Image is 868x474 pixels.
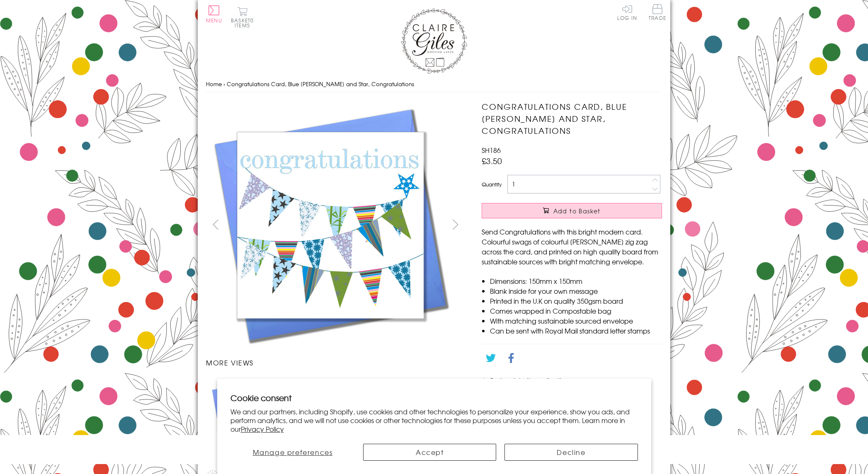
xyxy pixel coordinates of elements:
[230,407,638,433] p: We and our partners, including Shopify, use cookies and other technologies to personalize your ex...
[206,215,225,234] button: prev
[489,375,569,385] a: Go back to the collection
[363,444,496,461] button: Accept
[490,276,662,286] li: Dimensions: 150mm x 150mm
[210,380,267,436] img: Congratulations Card, Blue Bunting and Star, Congratulations
[446,215,465,234] button: next
[617,4,637,20] a: Log In
[504,444,638,461] button: Decline
[231,7,254,28] button: Basket0 items
[206,76,662,93] nav: breadcrumbs
[490,306,662,316] li: Comes wrapped in Compostable bag
[490,326,662,336] li: Can be sent with Royal Mail standard letter stamps
[206,376,271,440] li: Carousel Page 1 (Current Slide)
[235,17,254,29] span: 0 items
[482,145,501,155] span: SH186
[490,286,662,296] li: Blank inside for your own message
[206,17,222,24] span: Menu
[253,447,333,457] span: Manage preferences
[490,316,662,326] li: With matching sustainable sourced envelope
[206,376,465,440] ul: Carousel Pagination
[227,80,414,88] span: Congratulations Card, Blue [PERSON_NAME] and Star, Congratulations
[482,227,662,266] p: Send Congratulations with this bright modern card. Colourful swags of colourful [PERSON_NAME] zig...
[482,101,662,136] h1: Congratulations Card, Blue [PERSON_NAME] and Star, Congratulations
[230,392,638,404] h2: Cookie consent
[206,358,465,368] h3: More views
[206,80,222,88] a: Home
[482,181,502,188] label: Quantity
[482,155,502,167] span: £3.50
[206,101,455,349] img: Congratulations Card, Blue Bunting and Star, Congratulations
[206,5,222,23] button: Menu
[271,376,335,440] li: Carousel Page 2
[230,444,355,461] button: Manage preferences
[401,8,467,74] img: Claire Giles Greetings Cards
[223,80,225,88] span: ›
[553,207,601,215] span: Add to Basket
[649,4,666,22] a: Trade
[482,203,662,218] button: Add to Basket
[241,424,284,434] a: Privacy Policy
[490,296,662,306] li: Printed in the U.K on quality 350gsm board
[649,4,666,20] span: Trade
